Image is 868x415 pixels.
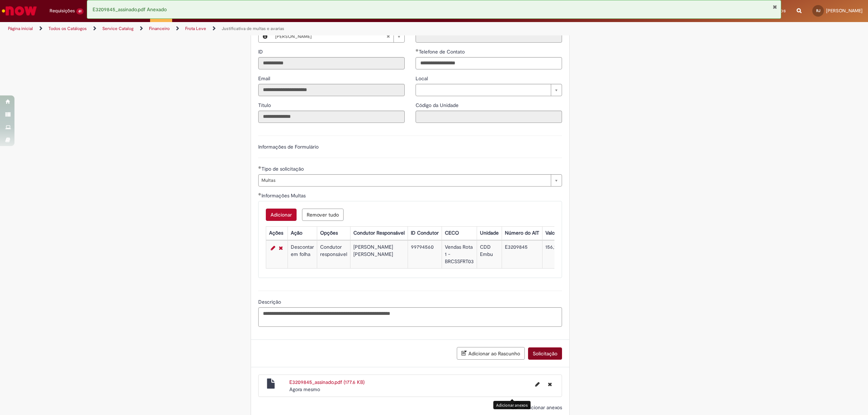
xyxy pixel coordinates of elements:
th: Ação [288,226,317,240]
span: 61 [76,8,84,14]
span: Telefone de Contato [419,48,466,55]
textarea: Descrição [258,307,562,327]
td: Descontar em folha [288,240,317,268]
button: Favorecido, Visualizar este registro Ryan Jacinto [259,31,272,42]
input: Email [258,84,405,96]
button: Adicionar uma linha para Informações Multas [266,209,297,221]
span: Tipo de solicitação [261,166,305,172]
span: Obrigatório Preenchido [258,166,261,169]
input: Departamento [416,30,562,43]
a: Justificativa de multas e avarias [222,26,284,31]
a: E3209845_assinado.pdf (177.6 KB) [289,379,365,385]
td: [PERSON_NAME] [PERSON_NAME] [350,240,408,268]
div: Adicionar anexos [493,401,531,409]
label: Somente leitura - ID [258,48,264,55]
td: CDD Embu [477,240,502,268]
a: Editar Linha 1 [269,244,277,252]
span: Obrigatório Preenchido [416,49,419,52]
span: Informações Multas [261,192,307,199]
input: Código da Unidade [416,111,562,123]
th: Unidade [477,226,502,240]
button: Editar nome de arquivo E3209845_assinado.pdf [531,378,544,390]
th: Número do AIT [502,226,542,240]
label: Somente leitura - Título [258,102,272,109]
a: Financeiro [149,26,170,31]
span: E3209845_assinado.pdf Anexado [93,6,167,13]
th: Valor R$ [542,226,567,240]
span: Requisições [50,7,75,14]
a: Remover linha 1 [277,244,285,252]
span: Adicionar anexos [524,404,562,411]
input: Telefone de Contato [416,57,562,69]
td: Condutor responsável [317,240,350,268]
td: E3209845 [502,240,542,268]
td: 99794560 [408,240,442,268]
a: [PERSON_NAME]Limpar campo Favorecido [272,31,404,42]
span: Obrigatório Preenchido [258,193,261,196]
a: Service Catalog [102,26,133,31]
th: Ações [266,226,288,240]
th: ID Condutor [408,226,442,240]
th: CECO [442,226,477,240]
span: Descrição [258,299,282,305]
a: Página inicial [8,26,33,31]
label: Somente leitura - Email [258,75,272,82]
a: Limpar campo Local [416,84,562,96]
img: ServiceNow [1,4,38,18]
span: [PERSON_NAME] [275,31,386,42]
span: Somente leitura - Código da Unidade [416,102,460,108]
td: Vendas Rota 1 - BRCSSFRT03 [442,240,477,268]
button: Fechar Notificação [773,4,777,10]
span: Agora mesmo [289,386,320,393]
th: Opções [317,226,350,240]
span: Somente leitura - Título [258,102,272,108]
button: Adicionar ao Rascunho [457,347,525,360]
label: Somente leitura - Código da Unidade [416,102,460,109]
span: Local [416,75,429,82]
span: [PERSON_NAME] [826,8,863,14]
button: Excluir E3209845_assinado.pdf [544,378,556,390]
label: Informações de Formulário [258,144,319,150]
th: Condutor Responsável [350,226,408,240]
input: ID [258,57,405,69]
td: 156,18 [542,240,567,268]
span: Somente leitura - Email [258,75,272,82]
input: Título [258,111,405,123]
button: Solicitação [528,347,562,360]
span: Multas [261,175,547,186]
abbr: Limpar campo Favorecido [383,31,393,42]
span: Somente leitura - ID [258,48,264,55]
a: Todos os Catálogos [48,26,87,31]
a: Frota Leve [185,26,206,31]
button: Remover todas as linhas de Informações Multas [302,209,344,221]
span: RJ [816,8,820,13]
ul: Trilhas de página [5,22,573,35]
time: 29/09/2025 14:48:40 [289,386,320,393]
